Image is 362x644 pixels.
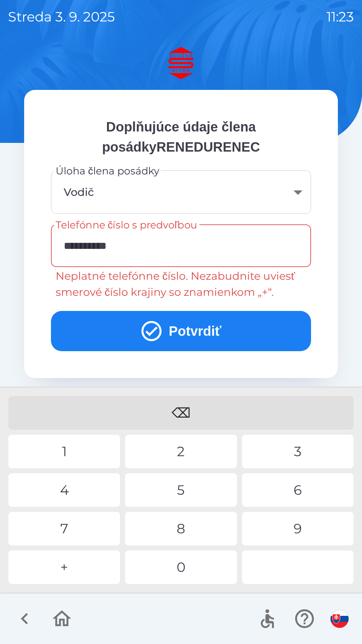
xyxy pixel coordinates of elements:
button: Potvrdiť [51,311,311,351]
div: Vodič [59,178,303,206]
label: Úloha člena posádky [56,164,160,178]
img: Logo [24,47,338,79]
img: sk flag [330,610,349,628]
p: Doplňujúce údaje člena posádkyRENEDURENEC [51,117,311,157]
label: Telefónne číslo s predvoľbou [56,218,197,232]
p: 11:23 [326,7,354,27]
p: streda 3. 9. 2025 [8,7,115,27]
p: Neplatné telefónne číslo. Nezabudnite uviesť smerové číslo krajiny so znamienkom „+“. [56,268,306,300]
